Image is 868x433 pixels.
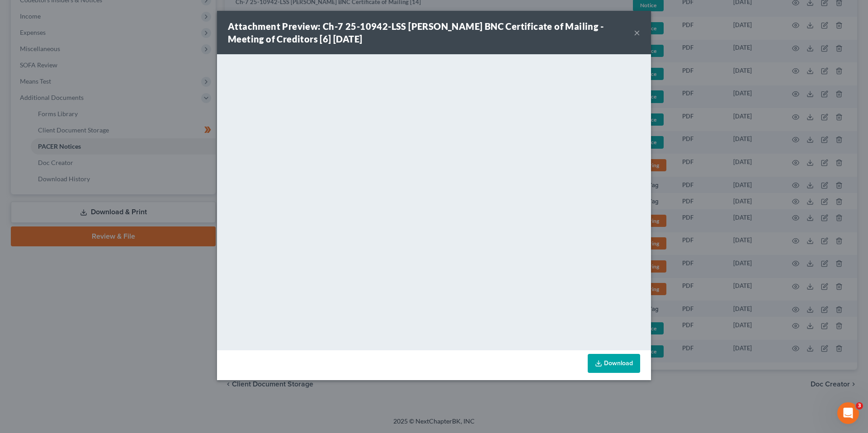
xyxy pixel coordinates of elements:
[228,21,604,44] strong: Attachment Preview: Ch-7 25-10942-LSS [PERSON_NAME] BNC Certificate of Mailing - Meeting of Credi...
[588,354,640,373] a: Download
[856,402,863,409] span: 3
[634,27,640,38] button: ×
[837,402,859,424] iframe: Intercom live chat
[217,54,651,348] iframe: <object ng-attr-data='[URL][DOMAIN_NAME]' type='application/pdf' width='100%' height='650px'></ob...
